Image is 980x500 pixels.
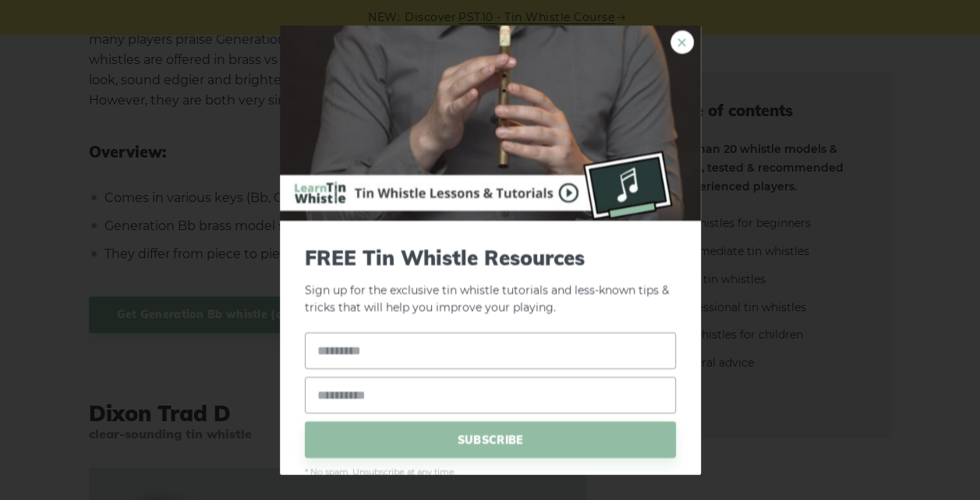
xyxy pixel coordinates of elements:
a: × [670,30,694,53]
img: Tin Whistle Buying Guide Preview [280,25,701,220]
span: FREE Tin Whistle Resources [305,245,676,269]
span: SUBSCRIBE [305,421,676,458]
span: * No spam. Unsubscribe at any time. [305,466,676,480]
p: Sign up for the exclusive tin whistle tutorials and less-known tips & tricks that will help you i... [305,245,676,317]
